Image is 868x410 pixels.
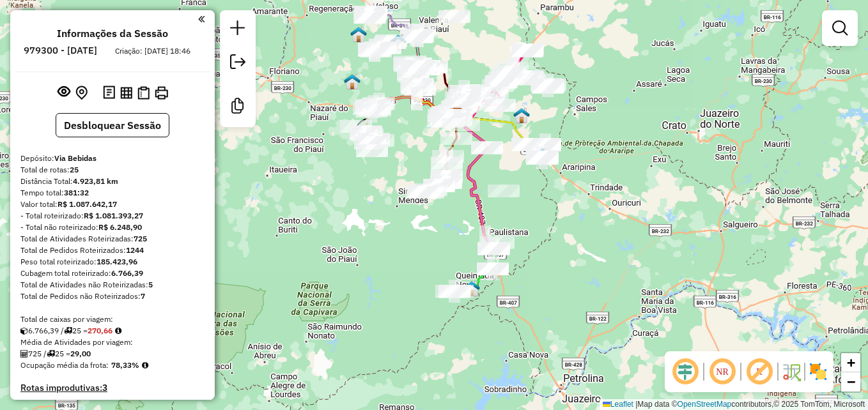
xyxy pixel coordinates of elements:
[84,211,143,220] strong: R$ 1.081.393,27
[64,327,72,335] i: Total de rotas
[225,93,251,122] a: Criar modelo
[97,257,137,266] strong: 185.423,96
[55,82,73,103] button: Exibir sessão original
[670,356,701,387] span: Ocultar deslocamento
[405,61,437,73] div: Atividade não roteirizada - MAGNO ANDRETT REGO DE CARVALHO (COM. PAGUE MENOS)
[20,222,205,233] div: - Total não roteirizado:
[126,245,144,255] strong: 1244
[115,327,121,335] i: Meta Caixas/viagem: 296,00 Diferença: -25,34
[20,360,109,370] span: Ocupação média da frota:
[111,360,139,370] strong: 78,33%
[98,222,142,232] strong: R$ 6.248,90
[141,291,145,301] strong: 7
[603,400,633,409] a: Leaflet
[20,337,205,348] div: Média de Atividades por viagem:
[58,199,117,209] strong: R$ 1.087.642,17
[20,176,205,187] div: Distância Total:
[148,280,153,289] strong: 5
[20,256,205,268] div: Peso total roteirizado:
[390,34,407,50] img: NOVO ORIENTE
[135,84,152,102] button: Visualizar Romaneio
[152,84,171,102] button: Imprimir Rotas
[635,400,637,409] span: |
[225,15,251,44] a: Nova sessão e pesquisa
[20,291,205,302] div: Total de Pedidos não Roteirizados:
[344,73,360,90] img: ESPAÇO LIVRE - STA ROSA
[534,148,551,164] img: MARCOLANDIA / SIMÕES
[24,45,97,56] h6: 979300 - [DATE]
[20,327,28,335] i: Cubagem total roteirizado
[744,356,775,387] span: Exibir rótulo
[20,279,205,291] div: Total de Atividades não Roteirizadas:
[401,79,433,92] div: Atividade não roteirizada - RONALDO DOS SANTOS (BAR DO RONALDO)
[20,164,205,176] div: Total de rotas:
[142,361,148,369] em: Média calculada utilizando a maior ocupação (%Peso ou %Cubagem) de cada rota da sessão. Rotas cro...
[134,234,147,243] strong: 725
[20,233,205,245] div: Total de Atividades Roteirizadas:
[847,354,855,370] span: +
[102,382,107,393] strong: 3
[54,153,97,163] strong: Via Bebidas
[350,26,367,43] img: FRANCINOPOLIS - PONTO DE APOIO
[73,83,90,103] button: Centralizar mapa no depósito ou ponto de apoio
[20,383,205,393] h4: Rotas improdutivas:
[88,326,112,335] strong: 270,66
[20,245,205,256] div: Total de Pedidos Roteirizados:
[20,348,205,360] div: 725 / 25 =
[600,399,868,410] div: Map data © contributors,© 2025 TomTom, Microsoft
[100,83,118,103] button: Logs desbloquear sessão
[64,188,89,197] strong: 381:32
[20,153,205,164] div: Depósito:
[808,361,828,382] img: Exibir/Ocultar setores
[781,361,802,382] img: Fluxo de ruas
[463,280,480,297] img: REST DA VOVO - QUEIMADA NOVA
[20,187,205,199] div: Tempo total:
[118,84,135,101] button: Visualizar relatório de Roteirização
[513,107,530,124] img: Prainha / São Julião
[198,11,205,26] a: Clique aqui para minimizar o painel
[847,374,855,390] span: −
[56,113,169,137] button: Desbloquear Sessão
[707,356,738,387] span: Ocultar NR
[488,185,520,197] div: Atividade não roteirizada - MERCADO SaO JOSE
[110,45,196,57] div: Criação: [DATE] 18:46
[827,15,853,41] a: Exibir filtros
[438,10,470,23] div: Atividade não roteirizada - G N ARAGAO DANTAS (PANIF. IDEAL)
[111,268,143,278] strong: 6.766,39
[841,353,860,372] a: Zoom in
[678,400,732,409] a: OpenStreetMap
[20,314,205,325] div: Total de caixas por viagem:
[57,27,168,40] h4: Informações da Sessão
[70,165,79,174] strong: 25
[93,398,103,409] strong: 10
[70,349,91,358] strong: 29,00
[841,372,860,391] a: Zoom out
[47,350,55,358] i: Total de rotas
[20,350,28,358] i: Total de Atividades
[20,399,205,409] h4: Rotas vários dias:
[20,268,205,279] div: Cubagem total roteirizado:
[73,176,118,186] strong: 4.923,81 km
[20,325,205,337] div: 6.766,39 / 25 =
[225,49,251,78] a: Exportar sessão
[448,107,465,124] img: Via Bebidas
[20,210,205,222] div: - Total roteirizado:
[20,199,205,210] div: Valor total:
